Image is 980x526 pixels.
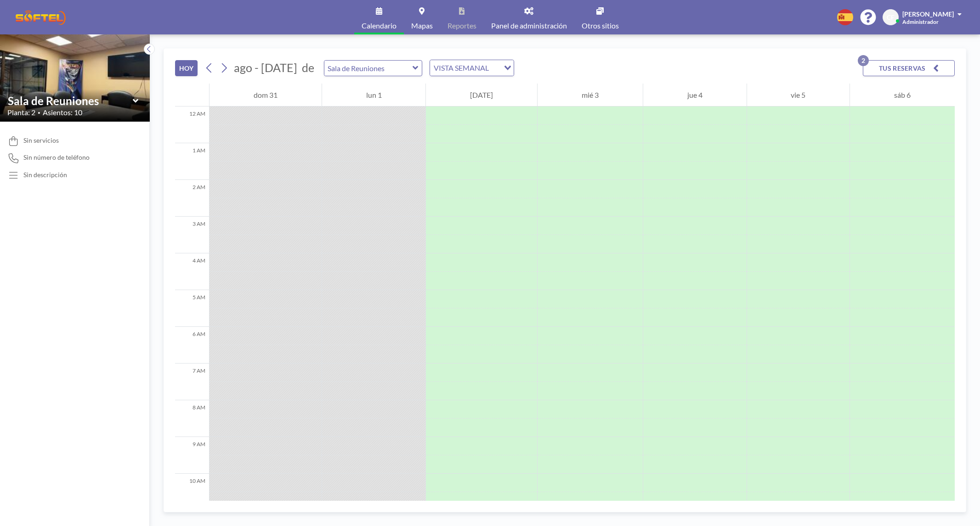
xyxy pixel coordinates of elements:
[175,217,209,253] div: 3 AM
[7,108,35,117] span: Planta: 2
[175,437,209,474] div: 9 AM
[175,106,209,143] div: 12 AM
[582,22,619,29] span: Otros sitios
[863,60,955,76] button: TUS RESERVAS2
[324,61,413,76] input: Sala de Reuniones
[23,153,90,162] span: Sin número de teléfono
[175,143,209,180] div: 1 AM
[362,22,397,29] span: Calendario
[411,22,433,29] span: Mapas
[15,8,67,27] img: organization-logo
[538,84,643,106] div: mié 3
[302,61,314,75] span: de
[38,110,40,116] span: •
[858,55,869,66] p: 2
[902,18,939,25] span: Administrador
[175,364,209,400] div: 7 AM
[643,84,747,106] div: jue 4
[175,60,198,76] button: HOY
[234,61,297,74] span: ago - [DATE]
[175,400,209,437] div: 8 AM
[175,327,209,364] div: 6 AM
[175,474,209,510] div: 10 AM
[210,84,322,106] div: dom 31
[175,290,209,327] div: 5 AM
[175,253,209,290] div: 4 AM
[491,22,567,29] span: Panel de administración
[432,62,491,74] span: VISTA SEMANAL
[850,84,955,106] div: sáb 6
[43,108,82,117] span: Asientos: 10
[322,84,426,106] div: lun 1
[747,84,850,106] div: vie 5
[23,171,67,179] div: Sin descripción
[902,10,954,18] span: [PERSON_NAME]
[23,136,59,145] span: Sin servicios
[448,22,476,29] span: Reportes
[887,13,895,22] span: CF
[492,62,498,74] input: Search for option
[175,180,209,217] div: 2 AM
[430,60,514,76] div: Search for option
[426,84,537,106] div: [DATE]
[8,94,133,107] input: Sala de Reuniones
